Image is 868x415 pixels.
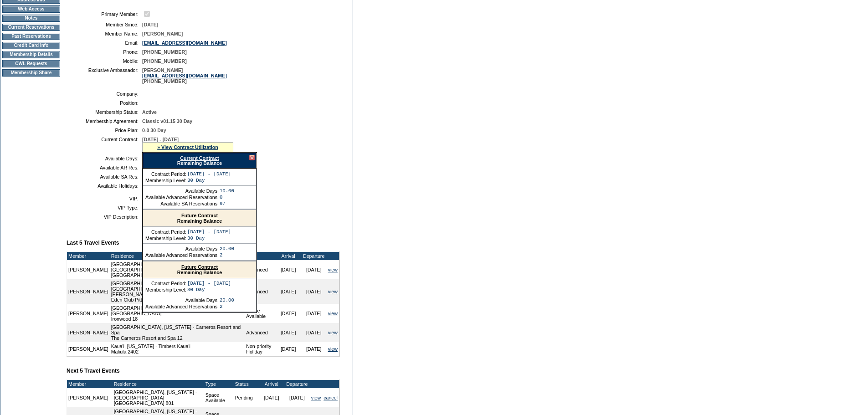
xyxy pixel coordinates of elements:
td: [GEOGRAPHIC_DATA][PERSON_NAME], [GEOGRAPHIC_DATA] - Eden Club: [GEOGRAPHIC_DATA][PERSON_NAME], [G... [110,279,245,304]
td: Membership Level: [145,287,186,292]
td: [GEOGRAPHIC_DATA], [US_STATE] - Carneros Resort and Spa The Carneros Resort and Spa 12 [110,323,245,342]
td: Available SA Res: [70,174,139,179]
td: Company: [70,91,139,97]
td: [PERSON_NAME] [67,279,110,304]
span: 0-0 30 Day [142,128,166,133]
span: [DATE] - [DATE] [142,137,179,142]
td: Membership Level: [145,178,186,183]
td: CWL Requests [2,60,60,67]
td: Available Days: [70,156,139,161]
td: [DATE] [276,323,301,342]
td: [DATE] [301,260,327,279]
td: Available Holidays: [70,183,139,189]
td: Residence [110,252,245,260]
td: 10.00 [220,188,234,194]
td: Position: [70,100,139,106]
td: 30 Day [187,287,231,292]
td: [PERSON_NAME] [67,388,110,407]
a: view [328,289,338,294]
td: 20.00 [220,246,234,251]
td: Advanced [245,279,275,304]
a: Future Contract [181,213,218,218]
td: Type [245,252,275,260]
span: Active [142,109,157,115]
span: [DATE] [142,22,158,27]
td: Pending [234,388,259,407]
td: Space Available [204,388,234,407]
td: [PERSON_NAME] [67,342,110,356]
td: Available SA Reservations: [145,201,219,206]
td: Primary Member: [70,10,139,18]
td: 30 Day [187,178,231,183]
td: [DATE] [259,388,284,407]
b: Last 5 Travel Events [67,240,119,246]
td: [DATE] [276,304,301,323]
div: Remaining Balance [143,210,256,227]
td: [DATE] [301,279,327,304]
td: 97 [220,201,234,206]
a: view [328,346,338,352]
td: Kaua'i, [US_STATE] - Timbers Kaua'i Maliula 2402 [110,342,245,356]
td: Advanced [245,260,275,279]
td: [DATE] [284,388,310,407]
td: [DATE] - [DATE] [187,171,231,177]
span: [PERSON_NAME] [PHONE_NUMBER] [142,67,227,84]
td: VIP: [70,196,139,201]
td: Available Days: [145,246,219,251]
td: Status [234,380,259,388]
td: Available Advanced Reservations: [145,195,219,200]
td: Price Plan: [70,128,139,133]
td: [DATE] [301,323,327,342]
td: Notes [2,15,60,22]
td: Arrival [259,380,284,388]
td: Phone: [70,49,139,55]
td: 0 [220,195,234,200]
span: Classic v01.15 30 Day [142,118,192,124]
td: Membership Level: [145,236,186,241]
td: 2 [220,304,234,309]
td: Available Days: [145,297,219,303]
td: [DATE] - [DATE] [187,281,231,286]
td: 2 [220,252,234,258]
div: Remaining Balance [143,153,257,169]
td: VIP Type: [70,205,139,210]
td: [DATE] [276,342,301,356]
td: Available Advanced Reservations: [145,252,219,258]
td: [DATE] [301,342,327,356]
a: [EMAIL_ADDRESS][DOMAIN_NAME] [142,40,227,46]
td: Available Advanced Reservations: [145,304,219,309]
a: view [328,330,338,335]
span: [PERSON_NAME] [142,31,183,36]
a: view [328,311,338,316]
a: Future Contract [181,264,218,270]
td: VIP Description: [70,214,139,220]
td: Current Reservations [2,24,60,31]
td: Mobile: [70,58,139,64]
td: Past Reservations [2,33,60,40]
span: [PHONE_NUMBER] [142,58,187,64]
div: Remaining Balance [143,261,256,278]
td: Membership Share [2,69,60,77]
td: Member Since: [70,22,139,27]
td: Membership Agreement: [70,118,139,124]
td: Membership Details [2,51,60,58]
td: Advanced [245,323,275,342]
td: 20.00 [220,297,234,303]
td: Arrival [276,252,301,260]
td: Exclusive Ambassador: [70,67,139,84]
td: Member Name: [70,31,139,36]
b: Next 5 Travel Events [67,368,120,374]
td: Departure [301,252,327,260]
td: 30 Day [187,236,231,241]
td: [DATE] [301,304,327,323]
td: [DATE] [276,279,301,304]
td: Departure [284,380,310,388]
td: Space Available [245,304,275,323]
td: [DATE] [276,260,301,279]
td: Non-priority Holiday [245,342,275,356]
td: Residence [113,380,204,388]
td: [PERSON_NAME] [67,323,110,342]
span: [PHONE_NUMBER] [142,49,187,55]
td: Available Days: [145,188,219,194]
td: Credit Card Info [2,42,60,49]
